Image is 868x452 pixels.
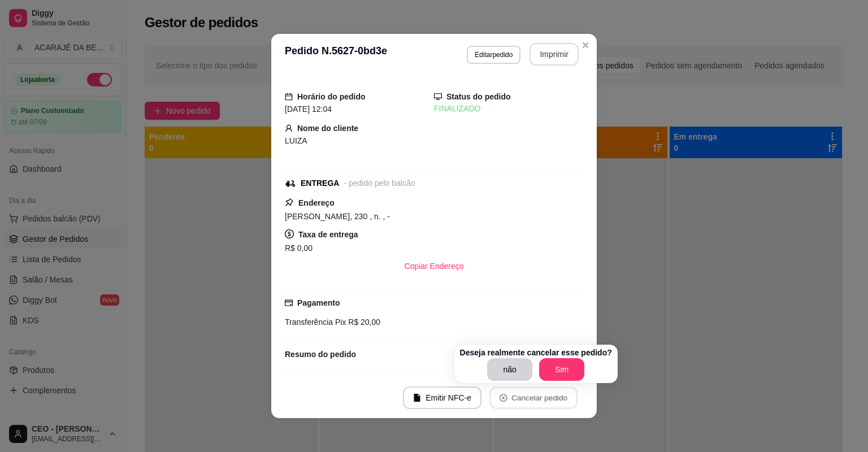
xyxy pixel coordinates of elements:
button: Imprimir [530,43,579,66]
span: [DATE] 12:04 [285,105,332,114]
strong: Pagamento [297,298,340,307]
strong: Nome do cliente [297,124,358,133]
span: R$ 20,00 [346,318,380,327]
button: Editarpedido [467,46,520,64]
button: Sim [539,358,584,381]
div: FINALIZADO [434,103,583,115]
span: desktop [434,93,442,101]
button: Copiar Endereço [395,255,472,277]
span: [PERSON_NAME], 230 , n. , - [285,212,390,221]
button: fileEmitir NFC-e [403,386,481,409]
span: close-circle [500,394,507,402]
button: Close [576,36,594,54]
span: R$ 0,00 [285,244,313,253]
strong: Horário do pedido [297,92,366,101]
span: file [413,394,421,402]
h3: Pedido N. 5627-0bd3e [285,43,387,66]
div: - pedido pelo balcão [344,177,415,189]
div: ENTREGA [301,177,339,189]
strong: Resumo do pedido [285,350,356,359]
span: LUIZA [285,136,307,145]
strong: Status do pedido [446,92,511,101]
button: close-circleCancelar pedido [489,387,577,409]
p: Deseja realmente cancelar esse pedido? [460,347,612,358]
button: não [487,358,532,381]
strong: Taxa de entrega [298,230,358,239]
span: pushpin [285,198,294,207]
span: user [285,124,293,132]
span: dollar [285,229,294,238]
strong: Endereço [298,198,335,207]
span: calendar [285,93,293,101]
span: Transferência Pix [285,318,346,327]
span: credit-card [285,299,293,307]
